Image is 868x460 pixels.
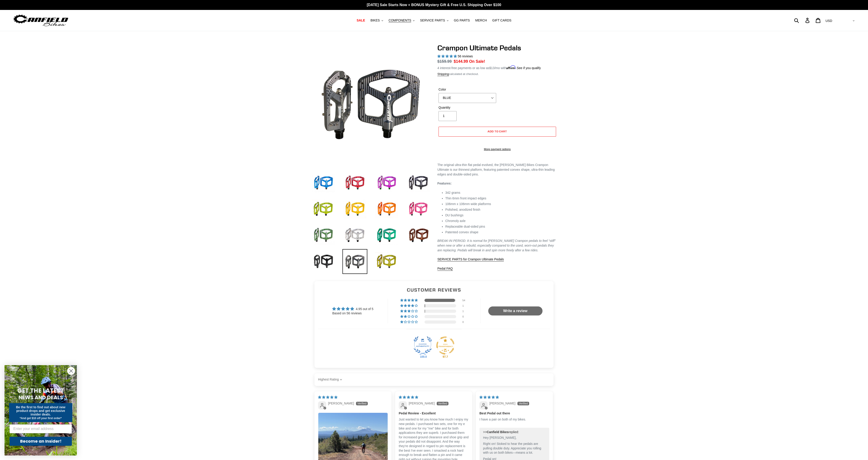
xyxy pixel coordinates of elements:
[357,19,365,22] span: SALE
[437,163,557,177] p: The original ultra-thin flat pedal evolved, the [PERSON_NAME] Bikes Crampon Ultimate is our thinn...
[12,13,69,28] img: Canfield Bikes
[437,72,449,76] a: Shipping
[17,387,64,395] span: GET THE LATEST
[399,395,418,399] span: 5 star review
[436,336,454,356] div: Gold Transparent Shop. Published at least 95% of verified reviews received in total
[436,336,454,355] img: Judge.me Gold Transparent Shop medal
[445,230,478,234] span: Patented convex shape
[414,336,432,356] div: Diamond Authentic Shop. 100% of published reviews are verified reviews
[487,430,508,434] b: Canfield Bikes
[311,223,336,248] img: Load image into Gallery viewer, Crampon Ultimate Pedals
[374,249,399,274] img: Load image into Gallery viewer, Crampon Ultimate Pedals
[492,19,512,22] span: GIFT CARDS
[400,299,418,302] div: 96% (54) reviews with 5 star rating
[479,417,549,422] p: I have a pair on both of my bikes.
[506,65,516,69] span: Affirm
[420,19,445,22] span: SERVICE PARTS
[20,417,61,420] span: *And get $10 off your first order*
[311,170,336,195] img: Load image into Gallery viewer, Crampon Ultimate Pedals
[445,202,557,206] li: 106mm x 106mm wide platforms
[374,170,399,195] img: Load image into Gallery viewer, Crampon Ultimate Pedals
[437,54,458,58] span: 4.95 stars
[437,239,556,252] em: BREAK-IN PERIOD: It is normal for [PERSON_NAME] Crampon pedals to feel “stiff” when new or after ...
[437,257,504,261] span: SERVICE PARTS for Crampon Ultimate Pedals
[797,15,808,25] input: Search
[437,72,557,76] div: calculated at checkout.
[462,304,468,307] div: 1
[342,170,367,195] img: Load image into Gallery viewer, Crampon Ultimate Pedals
[400,310,418,313] div: 2% (1) reviews with 3 star rating
[406,170,431,195] img: Load image into Gallery viewer, Crampon Ultimate Pedals
[354,17,367,23] a: SALE
[488,306,542,315] a: Write a review
[437,182,452,185] strong: Features:
[439,87,496,92] label: Color
[445,224,557,229] li: Replaceable dual-sided pins
[374,223,399,248] img: Load image into Gallery viewer, Crampon Ultimate Pedals
[342,197,367,222] img: Load image into Gallery viewer, Crampon Ultimate Pedals
[332,311,373,316] div: Based on 56 reviews
[462,310,468,313] div: 1
[483,436,546,440] p: Hey [PERSON_NAME],
[436,336,454,355] a: Judge.me Gold Transparent Shop medal 97.7
[489,66,495,70] span: $13
[318,375,343,384] select: Sort dropdown
[399,411,469,416] b: Pedal Review - Excellent
[490,17,514,23] a: GIFT CARDS
[400,304,418,307] div: 2% (1) reviews with 4 star rating
[370,19,380,22] span: BIKES
[437,59,452,64] s: $159.99
[454,59,468,64] span: $144.99
[418,17,451,23] button: SERVICE PARTS
[517,66,541,70] a: See if you qualify - Learn more about Affirm Financing (opens in modal)
[479,411,549,416] b: Best Pedal out there
[445,213,557,218] li: DU bushings
[489,402,515,405] span: [PERSON_NAME]
[414,336,432,355] a: Judge.me Diamond Authentic Shop medal 100.0
[454,19,470,22] span: GG PARTS
[439,105,496,110] label: Quantity
[311,249,336,274] img: Load image into Gallery viewer, Crampon Ultimate Pedals
[342,223,367,248] img: Load image into Gallery viewer, Crampon Ultimate Pedals
[469,58,485,64] span: On Sale!
[419,355,426,359] div: 100.0
[318,287,550,293] h2: Customer Reviews
[437,267,453,271] a: Pedal FAQ
[445,207,557,212] li: Polished, anodized finish
[437,44,557,52] h1: Crampon Ultimate Pedals
[409,402,435,405] span: [PERSON_NAME]
[9,424,72,433] input: Enter your email address
[462,299,468,302] div: 54
[16,405,66,416] span: Be the first to find out about new product drops and get exclusive insider deals.
[342,249,367,274] img: Load image into Gallery viewer, Crampon Ultimate Pedals
[368,17,385,23] button: BIKES
[67,367,75,375] button: Close dialog
[458,54,473,58] span: 56 reviews
[19,394,63,401] span: NEWS AND DEALS
[374,197,399,222] img: Load image into Gallery viewer, Crampon Ultimate Pedals
[475,19,487,22] span: MERCH
[452,17,472,23] a: GG PARTS
[332,306,373,311] div: Average rating is 4.95 stars
[389,19,411,22] span: COMPONENTS
[483,430,546,434] div: >> replied:
[406,223,431,248] img: Load image into Gallery viewer, Crampon Ultimate Pedals
[439,127,556,137] button: Add to cart
[445,190,557,195] li: 342 grams
[442,355,449,359] div: 97.7
[311,197,336,222] img: Load image into Gallery viewer, Crampon Ultimate Pedals
[328,402,354,405] span: [PERSON_NAME]
[437,257,504,262] a: SERVICE PARTS for Crampon Ultimate Pedals
[9,437,72,446] button: Become an Insider!
[386,17,417,23] button: COMPONENTS
[479,395,499,399] span: 5 star review
[483,442,546,455] p: Right on! Stoked to hear the pedals are pulling double duty. Appreciate you rolling with us on bo...
[445,219,557,223] li: Chromoly axle
[406,197,431,222] img: Load image into Gallery viewer, Crampon Ultimate Pedals
[445,196,557,201] li: Thin 6mm front impact edges
[318,395,337,399] span: 5 star review
[488,130,507,133] span: Add to cart
[439,147,556,151] a: More payment options
[356,307,373,311] span: 4.95 out of 5
[414,336,432,355] img: Judge.me Diamond Authentic Shop medal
